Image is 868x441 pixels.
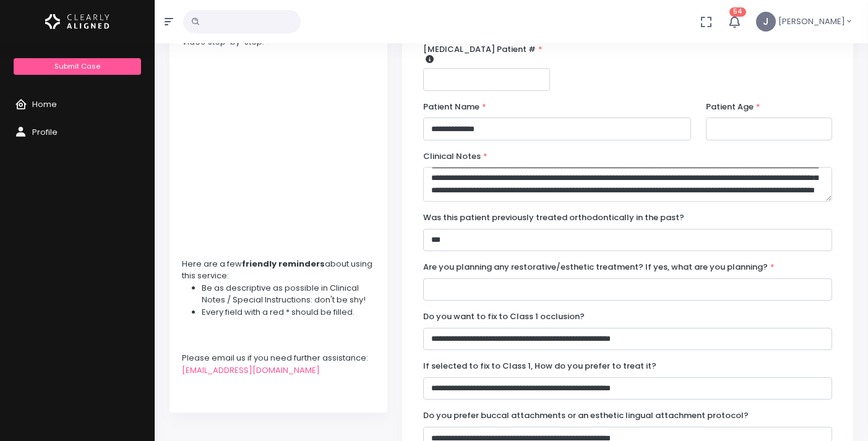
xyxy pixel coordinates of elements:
label: Do you want to fix to Class 1 occlusion? [423,310,585,323]
span: [PERSON_NAME] [778,15,845,28]
label: Are you planning any restorative/esthetic treatment? If yes, what are you planning? [423,261,775,273]
li: Be as descriptive as possible in Clinical Notes / Special Instructions: don't be shy! [202,282,375,306]
div: Please email us if you need further assistance: [182,352,375,364]
label: Patient Name [423,101,486,113]
span: Home [32,98,57,110]
label: Do you prefer buccal attachments or an esthetic lingual attachment protocol? [423,409,749,422]
label: [MEDICAL_DATA] Patient # [423,43,549,64]
span: J [756,12,776,32]
a: Submit Case [14,58,140,75]
span: Profile [32,126,58,138]
img: Logo Horizontal [45,9,110,35]
label: Was this patient previously treated orthodontically in the past? [423,212,684,224]
label: If selected to fix to Class 1, How do you prefer to treat it? [423,360,656,372]
a: [EMAIL_ADDRESS][DOMAIN_NAME] [182,364,320,376]
label: Patient Age [706,101,760,113]
span: Submit Case [54,61,100,71]
strong: friendly reminders [242,258,325,270]
div: Here are a few about using this service: [182,258,375,282]
label: Clinical Notes [423,150,488,163]
li: Every field with a red * should be filled. [202,306,375,319]
span: 54 [729,7,746,17]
